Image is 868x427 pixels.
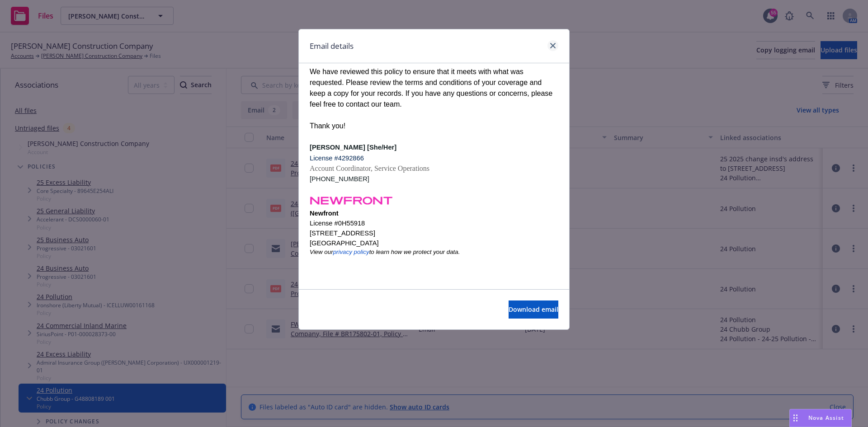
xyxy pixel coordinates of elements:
img: BZErhBL01VRbbK0F1AJUrWHhgxoCD-jTJhik1k1RDH9NVTHq33kgt36oFDw-UL5AF6pBCHx5vUAnEyGYPjv0TlvfeLPkmiFkS... [310,193,393,208]
i: View our [310,249,333,255]
div: Drag to move [790,409,801,427]
div: We have reviewed this policy to ensure that it meets with what was requested. Please review the t... [310,66,558,110]
span: Nova Assist [808,414,844,422]
b: [PERSON_NAME] [She/Her] [310,144,396,151]
button: Download email [509,300,558,319]
button: Nova Assist [789,409,852,427]
span: [PHONE_NUMBER] [310,175,369,183]
div: Thank you! [310,121,558,131]
span: [STREET_ADDRESS] [310,230,375,237]
h1: Email details [310,40,354,52]
span: License #0H55918 [310,220,365,227]
a: close [547,40,558,51]
i: to learn how we protect your data. [369,249,460,255]
span: License #4292866 [310,155,364,162]
a: privacy policy [333,249,369,255]
span: Download email [509,305,558,314]
span: Newfront [310,210,339,217]
span: [GEOGRAPHIC_DATA] [310,239,379,247]
span: Account Coordinator, Service Operations [310,164,429,172]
